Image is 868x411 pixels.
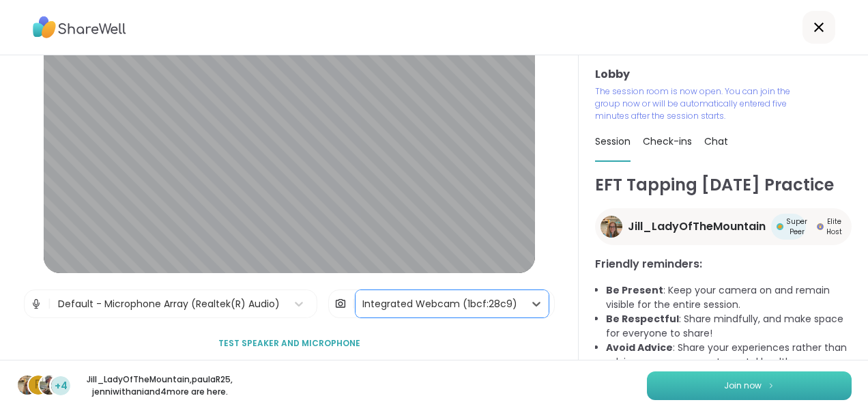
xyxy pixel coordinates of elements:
li: : Share your experiences rather than advice, as peers are not mental health professionals. [606,341,852,384]
b: Be Respectful [606,312,679,326]
span: p [35,376,42,394]
h1: EFT Tapping [DATE] Practice [595,173,852,197]
button: Test speaker and microphone [213,329,366,358]
h3: Lobby [595,66,852,83]
img: Elite Host [817,223,824,230]
a: Jill_LadyOfTheMountainJill_LadyOfTheMountainSuper PeerSuper PeerElite HostElite Host [595,208,852,245]
span: Super Peer [786,216,807,237]
img: jenniwithani [40,375,59,395]
div: Default - Microphone Array (Realtek(R) Audio) [58,297,280,311]
span: +4 [55,379,68,393]
img: Microphone [30,290,42,317]
div: Integrated Webcam (1bcf:28c9) [362,297,517,311]
img: Camera [334,290,347,317]
p: Jill_LadyOfTheMountain , paulaR25 , jenniwithani and 4 more are here. [83,373,236,398]
span: Session [595,134,631,148]
img: Jill_LadyOfTheMountain [601,216,622,238]
span: Jill_LadyOfTheMountain [628,218,766,235]
span: | [352,290,356,317]
span: Chat [704,134,728,148]
h3: Friendly reminders: [595,256,852,272]
img: Jill_LadyOfTheMountain [18,375,37,395]
p: The session room is now open. You can join the group now or will be automatically entered five mi... [595,85,792,122]
b: Avoid Advice [606,341,673,354]
span: Check-ins [643,134,692,148]
span: | [48,290,51,317]
button: Join now [647,371,852,400]
span: Join now [724,380,762,392]
li: : Share mindfully, and make space for everyone to share! [606,312,852,341]
span: Elite Host [826,216,842,237]
img: ShareWell Logo [33,12,126,43]
img: Super Peer [777,223,783,230]
b: Be Present [606,283,663,297]
span: Test speaker and microphone [218,337,360,350]
li: : Keep your camera on and remain visible for the entire session. [606,283,852,312]
img: ShareWell Logomark [767,382,775,389]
